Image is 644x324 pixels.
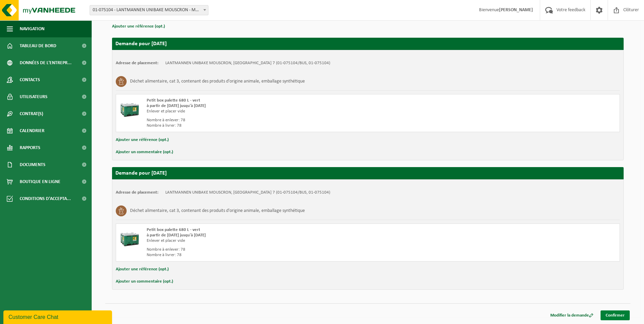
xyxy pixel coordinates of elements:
span: Boutique en ligne [20,173,60,190]
strong: à partir de [DATE] jusqu'à [DATE] [147,104,206,108]
div: Nombre à enlever: 78 [147,247,395,252]
span: Documents [20,156,45,173]
span: Conditions d'accepta... [20,190,71,207]
div: Nombre à enlever: 78 [147,118,395,123]
strong: Demande pour [DATE] [115,170,167,176]
span: Contacts [20,71,40,88]
span: Petit box palette 680 L - vert [147,228,200,232]
span: 01-075104 - LANTMANNEN UNIBAKE MOUSCRON - MOUSCRON [90,5,208,15]
span: 01-075104 - LANTMANNEN UNIBAKE MOUSCRON - MOUSCRON [90,5,208,15]
div: Nombre à livrer: 78 [147,123,395,128]
td: LANTMANNEN UNIBAKE MOUSCRON, [GEOGRAPHIC_DATA] 7 (01-075104/BUS, 01-075104) [165,190,330,195]
div: Nombre à livrer: 78 [147,252,395,258]
span: Navigation [20,20,44,37]
div: Enlever et placer vide [147,109,395,114]
img: PB-LB-0680-HPE-GN-01.png [119,227,140,248]
strong: Demande pour [DATE] [115,41,167,47]
strong: Adresse de placement: [116,190,159,195]
iframe: chat widget [3,309,113,324]
a: Modifier la demande [545,310,599,320]
strong: Adresse de placement: [116,61,159,65]
button: Ajouter un commentaire (opt.) [116,277,173,286]
span: Petit box palette 680 L - vert [147,98,200,103]
div: Enlever et placer vide [147,238,395,244]
span: Utilisateurs [20,88,48,105]
span: Données de l'entrepr... [20,54,72,71]
span: Rapports [20,139,40,156]
button: Ajouter un commentaire (opt.) [116,148,173,157]
h3: Déchet alimentaire, cat 3, contenant des produits d'origine animale, emballage synthétique [130,205,305,216]
span: Contrat(s) [20,105,43,122]
button: Ajouter une référence (opt.) [116,136,169,144]
span: Calendrier [20,122,44,139]
td: LANTMANNEN UNIBAKE MOUSCRON, [GEOGRAPHIC_DATA] 7 (01-075104/BUS, 01-075104) [165,60,330,66]
strong: [PERSON_NAME] [499,7,533,13]
h3: Déchet alimentaire, cat 3, contenant des produits d'origine animale, emballage synthétique [130,76,305,87]
strong: à partir de [DATE] jusqu'à [DATE] [147,233,206,237]
a: Confirmer [601,310,630,320]
button: Ajouter une référence (opt.) [116,265,169,274]
button: Ajouter une référence (opt.) [112,22,165,31]
img: PB-LB-0680-HPE-GN-01.png [119,98,140,118]
span: Tableau de bord [20,37,56,54]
